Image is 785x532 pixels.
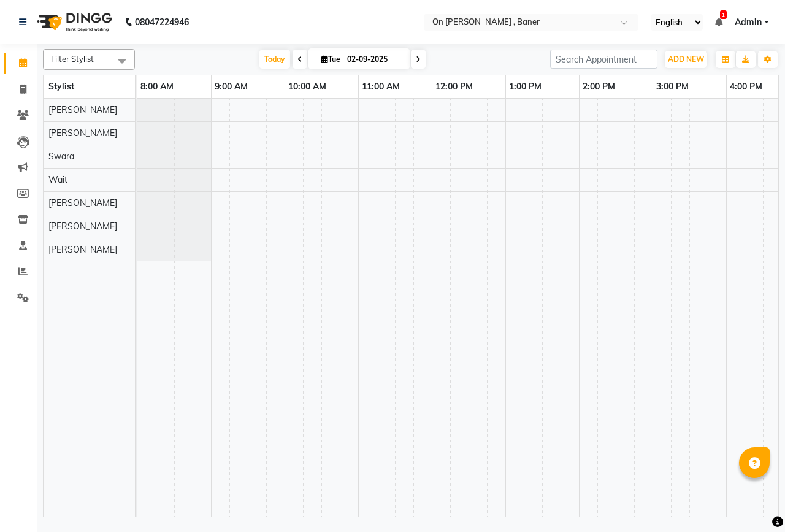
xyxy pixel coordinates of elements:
span: Swara [48,151,74,162]
a: 4:00 PM [727,78,765,96]
span: [PERSON_NAME] [48,104,117,115]
a: 8:00 AM [137,78,177,96]
span: Wait [48,174,67,185]
a: 9:00 AM [212,78,251,96]
span: 1 [720,10,727,19]
a: 2:00 PM [580,78,618,96]
span: [PERSON_NAME] [48,244,117,255]
a: 1:00 PM [506,78,545,96]
a: 1 [715,17,722,28]
span: Filter Stylist [51,54,94,64]
iframe: chat widget [733,483,773,520]
span: Tue [318,55,343,64]
span: Admin [735,16,762,29]
span: Stylist [48,81,74,92]
span: [PERSON_NAME] [48,197,117,208]
span: [PERSON_NAME] [48,221,117,232]
input: 2025-09-02 [343,50,405,69]
span: Today [259,50,290,69]
button: ADD NEW [665,51,707,68]
img: logo [31,5,115,39]
span: [PERSON_NAME] [48,127,117,139]
a: 3:00 PM [653,78,692,96]
b: 08047224946 [135,5,189,39]
input: Search Appointment [550,50,657,69]
a: 11:00 AM [359,78,403,96]
span: ADD NEW [668,55,704,64]
a: 10:00 AM [285,78,329,96]
a: 12:00 PM [432,78,476,96]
